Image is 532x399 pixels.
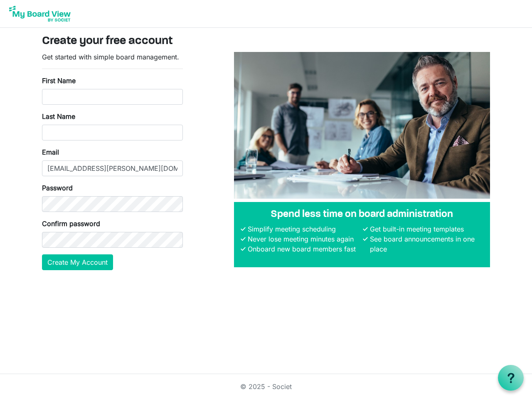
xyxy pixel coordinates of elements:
label: Email [42,147,59,157]
li: Never lose meeting minutes again [246,234,361,244]
span: Get started with simple board management. [42,53,179,61]
li: See board announcements in one place [368,234,483,254]
h4: Spend less time on board administration [241,209,483,221]
a: © 2025 - Societ [240,382,292,391]
label: Confirm password [42,219,100,229]
img: My Board View Logo [7,3,73,24]
li: Onboard new board members fast [246,244,361,254]
label: First Name [42,76,76,86]
li: Get built-in meeting templates [368,224,483,234]
img: A photograph of board members sitting at a table [234,52,490,199]
label: Password [42,183,73,193]
li: Simplify meeting scheduling [246,224,361,234]
label: Last Name [42,111,75,121]
h3: Create your free account [42,34,490,49]
button: Create My Account [42,254,113,270]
